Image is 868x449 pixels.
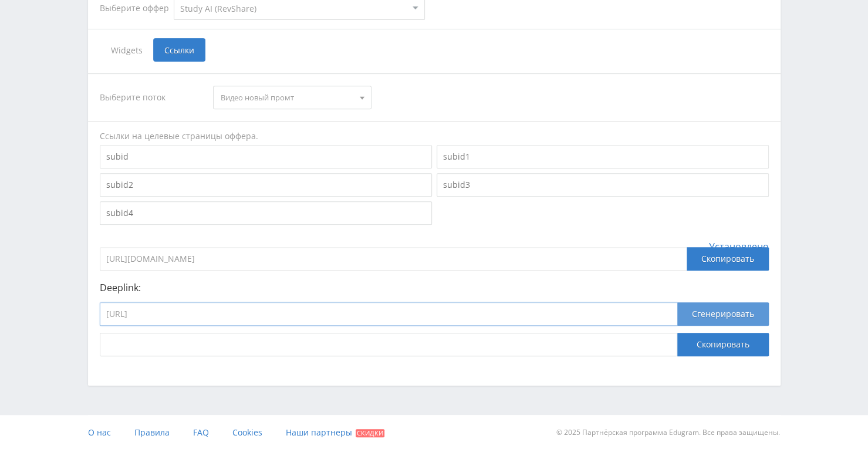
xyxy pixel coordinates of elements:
span: Ссылки [153,38,205,62]
span: О нас [88,427,111,438]
span: Установлено [709,241,769,252]
span: Скидки [356,429,384,437]
span: Наши партнеры [286,427,352,438]
span: Видео новый промт [221,86,353,109]
span: Cookies [232,427,262,438]
input: subid4 [100,201,432,225]
input: subid2 [100,173,432,197]
span: FAQ [193,427,209,438]
span: Widgets [100,38,153,62]
span: Правила [134,427,170,438]
input: subid3 [437,173,769,197]
input: subid1 [437,145,769,168]
div: Выберите оффер [100,4,174,13]
p: Deeplink: [100,282,769,293]
div: Скопировать [687,247,769,271]
div: Ссылки на целевые страницы оффера. [100,130,769,142]
input: subid [100,145,432,168]
div: Выберите поток [100,86,202,109]
button: Сгенерировать [677,302,769,326]
button: Скопировать [677,333,769,356]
